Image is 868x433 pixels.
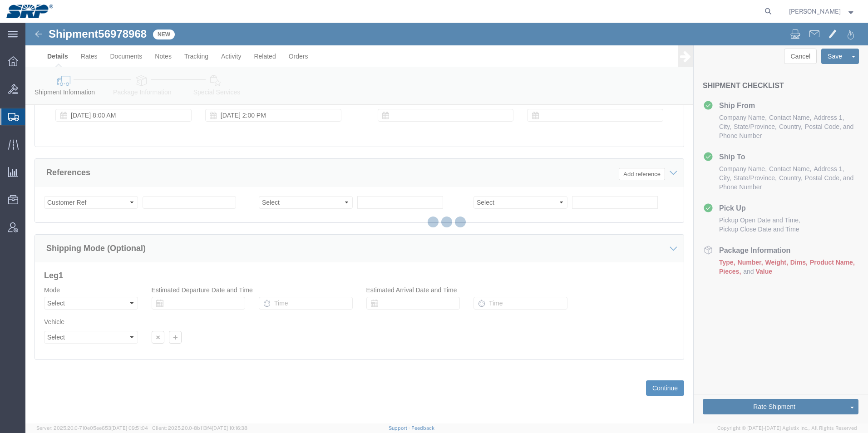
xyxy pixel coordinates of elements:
span: Copyright © [DATE]-[DATE] Agistix Inc., All Rights Reserved [717,424,857,432]
span: [DATE] 10:16:38 [212,425,247,431]
button: [PERSON_NAME] [789,6,856,17]
a: Support [389,425,411,431]
span: Server: 2025.20.0-710e05ee653 [36,425,148,431]
span: Ed Simmons [789,6,841,16]
span: Client: 2025.20.0-8b113f4 [152,425,247,431]
span: [DATE] 09:51:04 [111,425,148,431]
a: Feedback [411,425,434,431]
img: logo [6,5,53,18]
